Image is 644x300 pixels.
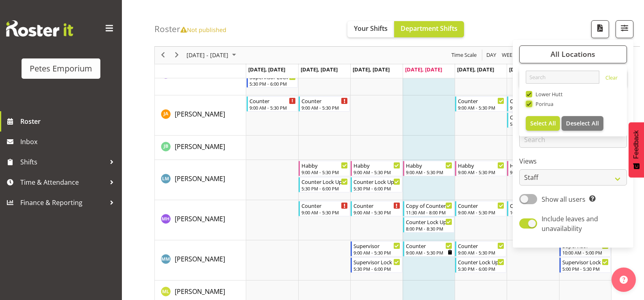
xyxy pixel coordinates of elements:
[299,96,350,112] div: Jeseryl Armstrong"s event - Counter Begin From Tuesday, October 7, 2025 at 9:00:00 AM GMT+13:00 E...
[20,136,118,148] span: Inbox
[633,130,640,159] span: Feedback
[175,214,225,224] a: [PERSON_NAME]
[455,96,506,112] div: Jeseryl Armstrong"s event - Counter Begin From Friday, October 10, 2025 at 9:00:00 AM GMT+13:00 E...
[247,96,298,112] div: Jeseryl Armstrong"s event - Counter Begin From Monday, October 6, 2025 at 9:00:00 AM GMT+13:00 En...
[519,45,627,63] button: All Locations
[458,169,504,175] div: 9:00 AM - 5:30 PM
[175,287,225,296] a: [PERSON_NAME]
[510,209,556,216] div: 10:00 AM - 5:00 PM
[301,104,348,111] div: 9:00 AM - 5:30 PM
[353,177,400,186] div: Counter Lock Up
[510,113,556,121] div: Counter Lock Up
[507,112,558,128] div: Jeseryl Armstrong"s event - Counter Lock Up Begin From Saturday, October 11, 2025 at 5:30:00 PM G...
[30,63,92,75] div: Petes Emporium
[175,109,225,119] a: [PERSON_NAME]
[450,50,478,60] button: Time Scale
[526,71,599,84] input: Search
[620,276,628,284] img: help-xxl-2.png
[486,50,497,60] span: Day
[155,95,246,136] td: Jeseryl Armstrong resource
[406,161,452,169] div: Habby
[351,201,402,216] div: Mackenzie Angus"s event - Counter Begin From Wednesday, October 8, 2025 at 9:00:00 AM GMT+13:00 E...
[501,50,516,60] span: Week
[353,249,400,256] div: 9:00 AM - 5:30 PM
[510,201,556,209] div: Counter
[406,218,452,226] div: Counter Lock Up
[351,257,402,273] div: Mandy Mosley"s event - Supervisor Lock Up Begin From Wednesday, October 8, 2025 at 5:30:00 PM GMT...
[301,97,348,105] div: Counter
[551,50,595,59] span: All Locations
[566,119,599,127] span: Deselect All
[353,265,400,272] div: 5:30 PM - 6:00 PM
[559,241,611,257] div: Mandy Mosley"s event - Supervisor Begin From Sunday, October 12, 2025 at 10:00:00 AM GMT+13:00 En...
[154,24,226,34] h4: Roster
[184,47,241,64] div: October 06 - 12, 2025
[186,50,229,60] span: [DATE] - [DATE]
[405,66,442,73] span: [DATE], [DATE]
[455,161,506,176] div: Lianne Morete"s event - Habby Begin From Friday, October 10, 2025 at 9:00:00 AM GMT+13:00 Ends At...
[353,169,400,175] div: 9:00 AM - 5:30 PM
[458,265,504,272] div: 5:30 PM - 6:00 PM
[542,214,598,233] span: Include leaves and unavailability
[532,91,563,97] span: Lower Hutt
[180,26,226,34] span: Not published
[519,157,627,166] label: Views
[562,265,609,272] div: 5:00 PM - 5:30 PM
[485,50,498,60] button: Timeline Day
[406,201,452,209] div: Copy of Counter Mid Shift
[458,104,504,111] div: 9:00 AM - 5:30 PM
[507,161,558,176] div: Lianne Morete"s event - Habby Begin From Saturday, October 11, 2025 at 9:00:00 AM GMT+13:00 Ends ...
[175,142,225,151] span: [PERSON_NAME]
[175,287,225,296] span: [PERSON_NAME]
[175,110,225,119] span: [PERSON_NAME]
[175,174,225,183] span: [PERSON_NAME]
[175,214,225,223] span: [PERSON_NAME]
[406,209,452,216] div: 11:30 AM - 8:00 PM
[507,201,558,216] div: Mackenzie Angus"s event - Counter Begin From Saturday, October 11, 2025 at 10:00:00 AM GMT+13:00 ...
[458,249,504,256] div: 9:00 AM - 5:30 PM
[301,209,348,216] div: 9:00 AM - 5:30 PM
[353,258,400,266] div: Supervisor Lock Up
[406,249,452,256] div: 9:00 AM - 5:30 PM
[351,161,402,176] div: Lianne Morete"s event - Habby Begin From Wednesday, October 8, 2025 at 9:00:00 AM GMT+13:00 Ends ...
[175,142,225,151] a: [PERSON_NAME]
[458,201,504,209] div: Counter
[249,80,296,87] div: 5:30 PM - 6:00 PM
[20,196,106,209] span: Finance & Reporting
[299,161,350,176] div: Lianne Morete"s event - Habby Begin From Tuesday, October 7, 2025 at 9:00:00 AM GMT+13:00 Ends At...
[347,21,394,37] button: Your Shifts
[403,217,454,233] div: Mackenzie Angus"s event - Counter Lock Up Begin From Thursday, October 9, 2025 at 8:00:00 PM GMT+...
[171,50,182,60] button: Next
[406,225,452,232] div: 8:00 PM - 8:30 PM
[501,50,517,60] button: Timeline Week
[510,97,556,105] div: Counter
[20,176,106,188] span: Time & Attendance
[175,254,225,264] a: [PERSON_NAME]
[458,97,504,105] div: Counter
[158,50,169,60] button: Previous
[353,201,400,209] div: Counter
[605,74,618,84] a: Clear
[353,161,400,169] div: Habby
[20,156,106,168] span: Shifts
[458,242,504,250] div: Counter
[301,161,348,169] div: Habby
[353,185,400,192] div: 5:30 PM - 6:00 PM
[249,97,296,105] div: Counter
[353,242,400,250] div: Supervisor
[406,242,452,250] div: Counter
[458,161,504,169] div: Habby
[353,209,400,216] div: 9:00 AM - 5:30 PM
[458,209,504,216] div: 9:00 AM - 5:30 PM
[510,161,556,169] div: Habby
[20,115,118,127] span: Roster
[526,116,560,131] button: Select All
[299,201,350,216] div: Mackenzie Angus"s event - Counter Begin From Tuesday, October 7, 2025 at 9:00:00 AM GMT+13:00 End...
[249,104,296,111] div: 9:00 AM - 5:30 PM
[510,104,556,111] div: 9:00 AM - 5:30 PM
[301,185,348,192] div: 5:30 PM - 6:00 PM
[509,66,546,73] span: [DATE], [DATE]
[301,169,348,175] div: 9:00 AM - 5:30 PM
[248,66,285,73] span: [DATE], [DATE]
[403,161,454,176] div: Lianne Morete"s event - Habby Begin From Thursday, October 9, 2025 at 9:00:00 AM GMT+13:00 Ends A...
